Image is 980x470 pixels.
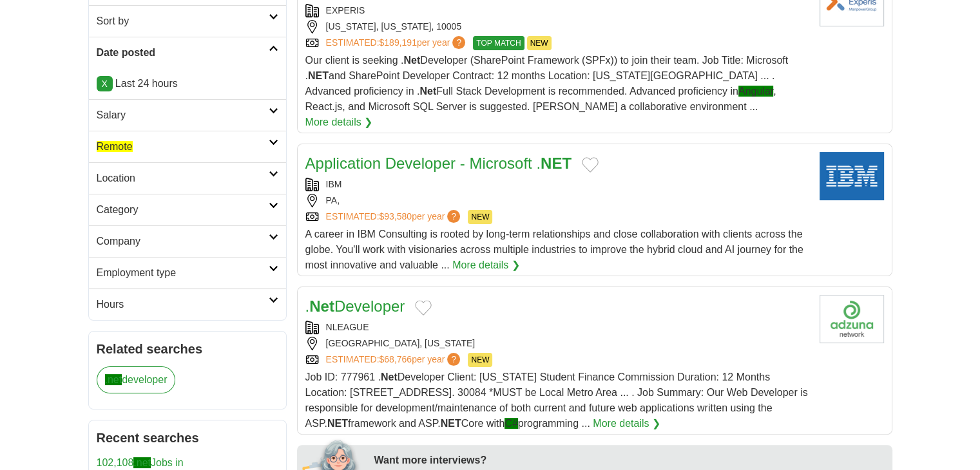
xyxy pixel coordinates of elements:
[305,20,809,33] div: [US_STATE], [US_STATE], 10005
[419,86,436,97] strong: Net
[305,155,572,172] a: Application Developer - Microsoft .NET
[305,194,809,207] div: PA,
[473,36,524,50] span: TOP MATCH
[305,55,789,112] span: Our client is seeking . Developer (SharePoint Framework (SPFx)) to join their team. Job Title: Mi...
[820,295,884,343] img: Company logo
[820,152,884,200] img: IBM logo
[97,265,269,281] h2: Employment type
[379,354,412,364] span: $68,766
[305,371,808,429] span: Job ID: 777961 . Developer Client: [US_STATE] Student Finance Commission Duration: 12 Months Loca...
[305,297,405,315] a: .NetDeveloper
[89,162,286,194] a: Location
[441,418,461,429] strong: NET
[309,297,334,315] strong: Net
[447,210,460,223] span: ?
[97,45,269,61] h2: Date posted
[97,108,269,123] h2: Salary
[326,36,468,50] a: ESTIMATED:$189,191per year?
[89,288,286,320] a: Hours
[97,14,269,29] h2: Sort by
[89,194,286,225] a: Category
[403,55,420,66] strong: Net
[97,234,269,249] h2: Company
[379,211,412,221] span: $93,580
[89,99,286,131] a: Salary
[738,86,773,97] span: Angular
[308,70,329,81] strong: NET
[326,210,463,224] a: ESTIMATED:$93,580per year?
[452,258,520,273] a: More details ❯
[97,366,176,393] a: .netdeveloper
[327,418,348,429] strong: NET
[305,229,803,270] span: A career in IBM Consulting is rooted by long-term relationships and close collaboration with clie...
[89,131,286,162] a: Remote
[326,5,365,15] a: EXPERIS
[593,416,660,431] a: More details ❯
[97,202,269,218] h2: Category
[541,155,572,172] strong: NET
[89,225,286,257] a: Company
[89,37,286,68] a: Date posted
[97,339,278,359] h2: Related searches
[97,76,113,91] a: X
[97,76,278,91] p: Last 24 hours
[97,171,269,186] h2: Location
[447,353,460,366] span: ?
[97,141,133,152] span: Remote
[133,457,151,468] span: .net
[468,210,492,224] span: NEW
[381,371,398,382] strong: Net
[468,353,492,367] span: NEW
[105,374,122,385] span: .net
[374,453,885,468] div: Want more interviews?
[582,157,599,173] button: Add to favorite jobs
[504,418,517,429] span: C#
[452,36,465,49] span: ?
[97,297,269,312] h2: Hours
[305,321,809,334] div: NLEAGUE
[89,5,286,37] a: Sort by
[89,257,286,288] a: Employment type
[305,337,809,350] div: [GEOGRAPHIC_DATA], [US_STATE]
[379,37,416,48] span: $189,191
[415,300,432,315] button: Add to favorite jobs
[527,36,552,50] span: NEW
[326,179,342,189] a: IBM
[305,115,373,130] a: More details ❯
[326,353,463,367] a: ESTIMATED:$68,766per year?
[97,428,278,447] h2: Recent searches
